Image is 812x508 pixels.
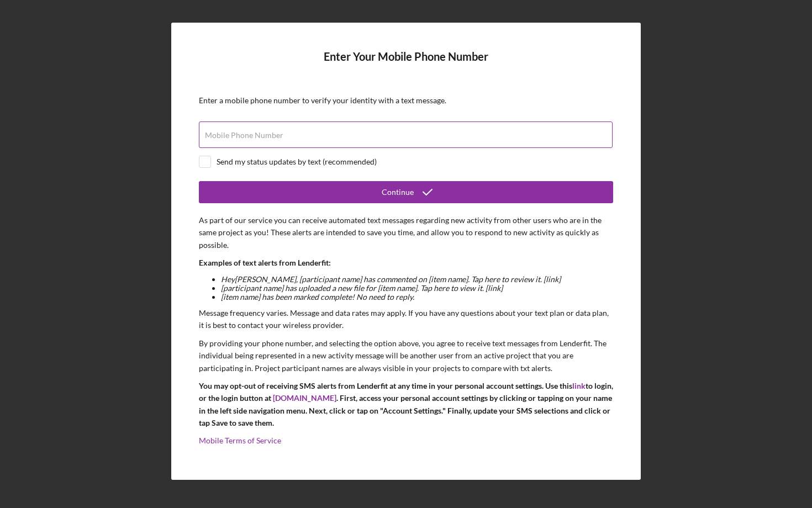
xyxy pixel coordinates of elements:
[199,436,281,445] a: Mobile Terms of Service
[199,50,613,80] h4: Enter Your Mobile Phone Number
[217,157,377,166] div: Send my status updates by text (recommended)
[273,393,336,403] a: [DOMAIN_NAME]
[221,293,613,301] li: [item name] has been marked complete! No need to reply.
[199,214,613,251] p: As part of our service you can receive automated text messages regarding new activity from other ...
[221,275,613,284] li: Hey [PERSON_NAME] , [participant name] has commented on [item name]. Tap here to review it. [link]
[199,181,613,203] button: Continue
[221,284,613,293] li: [participant name] has uploaded a new file for [item name]. Tap here to view it. [link]
[199,380,613,430] p: You may opt-out of receiving SMS alerts from Lenderfit at any time in your personal account setti...
[572,381,586,390] a: link
[199,307,613,332] p: Message frequency varies. Message and data rates may apply. If you have any questions about your ...
[199,257,613,269] p: Examples of text alerts from Lenderfit:
[199,337,613,374] p: By providing your phone number, and selecting the option above, you agree to receive text message...
[382,181,414,203] div: Continue
[205,131,283,140] label: Mobile Phone Number
[199,96,613,105] div: Enter a mobile phone number to verify your identity with a text message.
